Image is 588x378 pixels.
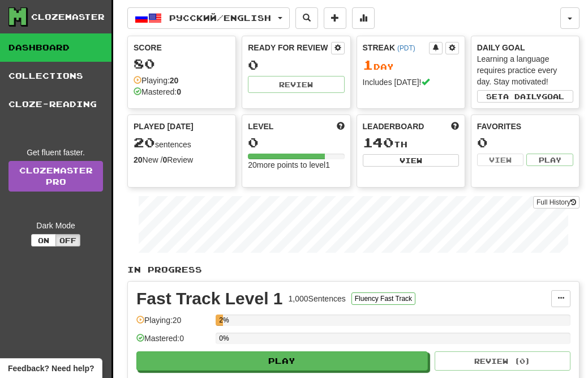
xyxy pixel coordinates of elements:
[477,135,573,150] div: 0
[169,13,271,23] span: Русский / English
[363,77,459,88] div: Includes [DATE]!
[134,75,178,86] div: Playing:
[435,351,570,371] button: Review (0)
[127,264,580,275] p: In Progress
[533,196,580,209] button: Full History
[477,154,524,166] button: View
[31,11,105,23] div: Clozemaster
[8,147,103,158] div: Get fluent faster.
[127,7,290,29] button: Русский/English
[503,92,542,100] span: a daily
[363,57,374,73] span: 1
[134,57,230,71] div: 80
[248,121,273,132] span: Level
[477,53,573,87] div: Learning a language requires practice every day. Stay motivated!
[477,121,573,132] div: Favorites
[219,315,222,326] div: 2%
[162,155,167,164] strong: 0
[526,154,573,166] button: Play
[363,42,429,53] div: Streak
[477,42,573,53] div: Daily Goal
[363,121,424,132] span: Leaderboard
[289,293,346,304] div: 1,000 Sentences
[136,290,283,307] div: Fast Track Level 1
[248,159,344,171] div: 20 more points to level 1
[134,154,230,165] div: New / Review
[248,58,344,72] div: 0
[295,7,318,29] button: Search sentences
[177,87,181,96] strong: 0
[8,161,103,192] a: ClozemasterPro
[8,363,94,374] span: Open feedback widget
[134,135,230,150] div: sentences
[397,44,415,52] a: (PDT)
[134,155,143,164] strong: 20
[363,134,394,150] span: 140
[324,7,346,29] button: Add sentence to collection
[451,121,459,132] span: This week in points, UTC
[136,333,210,351] div: Mastered: 0
[134,86,181,97] div: Mastered:
[248,135,344,150] div: 0
[134,134,155,150] span: 20
[363,58,459,73] div: Day
[136,315,210,333] div: Playing: 20
[134,42,230,53] div: Score
[136,351,428,371] button: Play
[352,7,375,29] button: More stats
[351,292,415,305] button: Fluency Fast Track
[248,76,344,93] button: Review
[55,234,80,247] button: Off
[134,121,194,132] span: Played [DATE]
[248,42,331,53] div: Ready for Review
[363,154,459,167] button: View
[8,220,103,231] div: Dark Mode
[477,90,573,103] button: Seta dailygoal
[170,76,179,85] strong: 20
[31,234,56,247] button: On
[363,135,459,150] div: th
[337,121,345,132] span: Score more points to level up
